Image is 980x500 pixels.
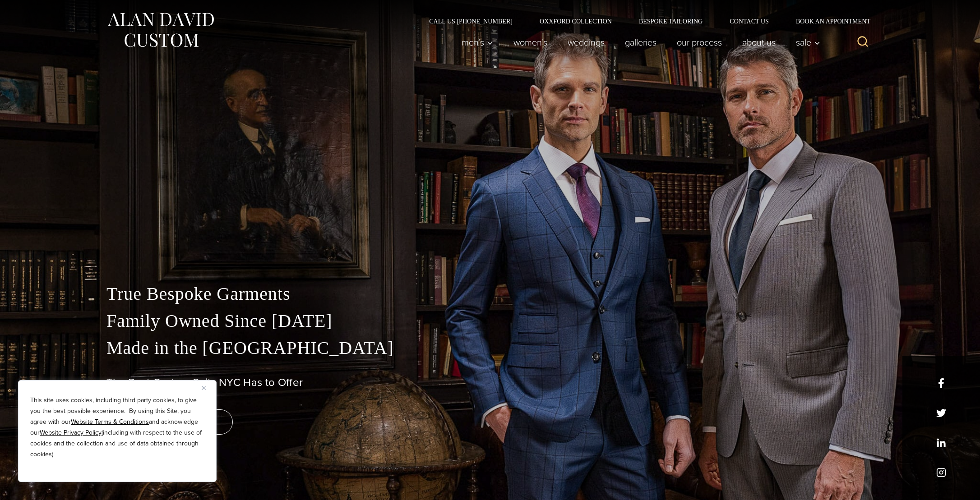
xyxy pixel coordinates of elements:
[30,395,204,460] p: This site uses cookies, including third party cookies, to give you the best possible experience. ...
[416,18,874,24] nav: Secondary Navigation
[416,18,526,24] a: Call Us [PHONE_NUMBER]
[558,33,615,51] a: weddings
[852,32,874,53] button: View Search Form
[452,33,825,51] nav: Primary Navigation
[71,417,149,427] a: Website Terms & Conditions
[202,386,206,390] img: Close
[796,38,820,47] span: Sale
[40,428,102,437] a: Website Privacy Policy
[936,468,946,477] a: instagram
[936,378,946,388] a: facebook
[782,18,874,24] a: Book an Appointment
[615,33,667,51] a: Galleries
[106,376,874,389] h1: The Best Custom Suits NYC Has to Offer
[936,408,946,418] a: x/twitter
[106,10,215,50] img: Alan David Custom
[504,33,558,51] a: Women’s
[202,382,213,393] button: Close
[625,18,716,24] a: Bespoke Tailoring
[462,38,493,47] span: Men’s
[106,280,874,362] p: True Bespoke Garments Family Owned Since [DATE] Made in the [GEOGRAPHIC_DATA]
[526,18,625,24] a: Oxxford Collection
[732,33,786,51] a: About Us
[667,33,732,51] a: Our Process
[716,18,782,24] a: Contact Us
[936,438,946,448] a: linkedin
